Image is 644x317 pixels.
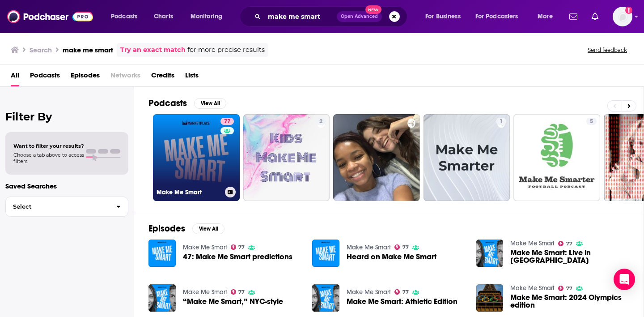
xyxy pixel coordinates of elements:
button: View All [192,223,225,234]
span: Want to filter your results? [13,143,84,149]
span: Monitoring [191,10,222,23]
h3: Search [30,46,52,54]
span: 77 [402,245,409,249]
a: 2 [316,118,326,125]
span: Make Me Smart: Live in [GEOGRAPHIC_DATA] [510,249,629,264]
span: Podcasts [111,10,137,23]
a: Try an exact match [120,45,186,55]
a: 5 [586,118,597,125]
a: 77 [231,289,245,295]
span: 77 [238,290,245,294]
h2: Filter By [5,110,128,123]
span: 2 [319,117,322,126]
a: 77Make Me Smart [153,114,240,201]
svg: Add a profile image [625,7,632,14]
button: View All [194,98,226,109]
a: 47: Make Me Smart predictions [183,253,292,261]
button: Select [5,197,128,217]
a: Lists [185,68,199,86]
span: Logged in as megcassidy [613,7,632,26]
img: 47: Make Me Smart predictions [148,240,176,267]
span: 77 [402,290,409,294]
button: Open AdvancedNew [337,11,382,22]
img: “Make Me Smart,” NYC-style [148,284,176,312]
a: 77 [558,241,572,246]
a: Make Me Smart: Athletic Edition [347,298,458,305]
span: 77 [224,117,230,126]
span: 77 [238,245,245,249]
a: All [11,68,19,86]
span: For Business [425,10,461,23]
a: Make Me Smart: 2024 Olympics edition [510,294,629,309]
a: Credits [151,68,174,86]
img: Make Me Smart: Athletic Edition [312,284,339,312]
h2: Episodes [148,223,185,234]
p: Saved Searches [5,182,128,190]
a: 77 [394,289,409,295]
span: More [538,10,553,23]
a: EpisodesView All [148,223,225,234]
a: Episodes [71,68,100,86]
img: Heard on Make Me Smart [312,240,339,267]
a: Charts [148,9,178,24]
img: Make Me Smart: 2024 Olympics edition [476,284,504,312]
input: Search podcasts, credits, & more... [264,9,337,24]
a: Heard on Make Me Smart [347,253,436,261]
a: 2 [243,114,330,201]
h2: Podcasts [148,98,187,109]
a: 77 [558,286,572,291]
button: Show profile menu [613,7,632,26]
img: User Profile [613,7,632,26]
span: New [365,5,381,14]
a: Show notifications dropdown [588,9,602,24]
a: 1 [424,114,510,201]
a: 77 [231,244,245,250]
a: 77 [220,118,234,125]
a: Make Me Smart [347,244,391,251]
span: 77 [566,242,572,246]
button: open menu [531,9,564,24]
a: 1 [496,118,506,125]
span: 1 [500,117,503,126]
a: PodcastsView All [148,98,226,109]
img: Make Me Smart: Live in Seattle [476,240,504,267]
span: Networks [110,68,140,86]
span: 5 [590,117,593,126]
div: Search podcasts, credits, & more... [248,6,416,27]
a: Make Me Smart [183,244,227,251]
span: For Podcasters [475,10,518,23]
button: open menu [105,9,149,24]
span: Select [6,204,109,210]
span: for more precise results [187,45,265,55]
h3: make me smart [63,46,113,54]
span: 77 [566,287,572,291]
a: Make Me Smart [510,240,555,247]
a: Podcasts [30,68,60,86]
button: open menu [184,9,234,24]
a: Make Me Smart: Live in Seattle [510,249,629,264]
a: Make Me Smart [510,284,555,292]
a: Make Me Smart [347,288,391,296]
img: Podchaser - Follow, Share and Rate Podcasts [7,8,93,25]
button: open menu [419,9,472,24]
button: Send feedback [585,46,630,54]
a: “Make Me Smart,” NYC-style [183,298,283,305]
span: Charts [154,10,173,23]
div: Open Intercom Messenger [614,269,635,290]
